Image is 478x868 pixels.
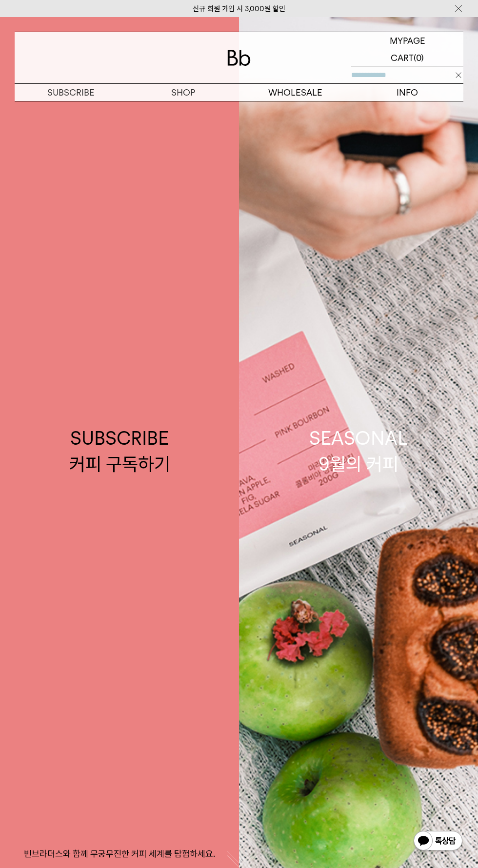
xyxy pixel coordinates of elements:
[69,425,170,477] div: SUBSCRIBE 커피 구독하기
[351,32,463,49] a: MYPAGE
[414,49,424,66] p: (0)
[15,84,127,101] a: SUBSCRIBE
[351,49,463,66] a: CART (0)
[309,425,408,477] div: SEASONAL 9월의 커피
[227,50,251,66] img: 로고
[193,4,285,13] a: 신규 회원 가입 시 3,000원 할인
[127,84,239,101] a: SHOP
[413,830,463,853] img: 카카오톡 채널 1:1 채팅 버튼
[391,49,414,66] p: CART
[390,32,425,49] p: MYPAGE
[351,84,463,101] p: INFO
[239,84,351,101] p: WHOLESALE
